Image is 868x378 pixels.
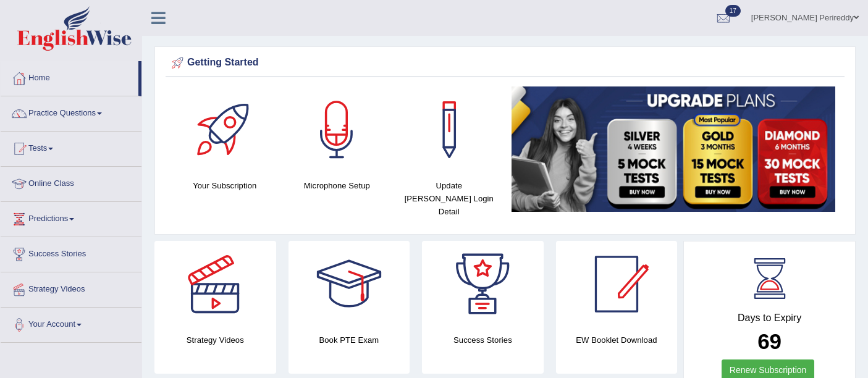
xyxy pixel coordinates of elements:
[175,179,275,192] h4: Your Subscription
[697,313,841,324] h4: Days to Expiry
[1,308,141,338] a: Your Account
[556,334,678,346] h4: EW Booklet Download
[757,329,782,353] b: 69
[1,96,141,127] a: Practice Questions
[1,132,141,162] a: Tests
[154,334,276,346] h4: Strategy Videos
[287,179,387,192] h4: Microphone Setup
[1,61,138,92] a: Home
[399,179,499,218] h4: Update [PERSON_NAME] Login Detail
[1,272,141,303] a: Strategy Videos
[1,167,141,198] a: Online Class
[289,334,410,346] h4: Book PTE Exam
[422,334,544,346] h4: Success Stories
[1,237,141,268] a: Success Stories
[725,5,741,17] span: 17
[512,86,836,212] img: small5.jpg
[1,202,141,233] a: Predictions
[169,54,841,72] div: Getting Started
